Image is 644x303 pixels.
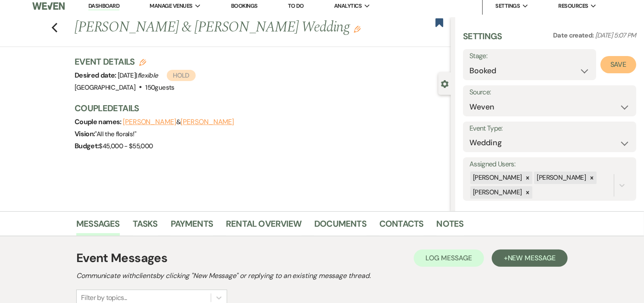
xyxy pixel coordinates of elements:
[181,119,234,125] button: [PERSON_NAME]
[75,129,95,138] span: Vision:
[123,119,176,125] button: [PERSON_NAME]
[463,30,502,49] h3: Settings
[492,250,568,267] button: +New Message
[354,25,361,33] button: Edit
[470,186,523,199] div: [PERSON_NAME]
[226,217,301,236] a: Rental Overview
[553,31,595,40] span: Date created:
[171,217,213,236] a: Payments
[426,253,472,262] span: Log Message
[76,271,568,281] h2: Communicate with clients by clicking "New Message" or replying to an existing message thread.
[231,2,258,9] a: Bookings
[76,217,120,236] a: Messages
[469,50,590,62] label: Stage:
[75,141,99,150] span: Budget:
[75,71,118,80] span: Desired date:
[534,172,587,184] div: [PERSON_NAME]
[469,122,630,135] label: Event Type:
[379,217,424,236] a: Contacts
[123,118,234,126] span: &
[595,31,636,40] span: [DATE] 5:07 PM
[146,83,175,92] span: 150 guests
[441,79,449,87] button: Close lead details
[437,217,464,236] a: Notes
[167,70,196,81] span: Hold
[414,250,484,267] button: Log Message
[75,102,442,114] h3: Couple Details
[75,56,196,68] h3: Event Details
[99,142,153,150] span: $45,000 - $55,000
[76,249,167,267] h1: Event Messages
[559,2,588,10] span: Resources
[334,2,362,10] span: Analytics
[470,172,523,184] div: [PERSON_NAME]
[600,56,636,73] button: Save
[88,2,119,10] a: Dashboard
[75,83,135,92] span: [GEOGRAPHIC_DATA]
[469,86,630,99] label: Source:
[314,217,366,236] a: Documents
[288,2,304,9] a: To Do
[138,71,158,80] span: flexible
[81,293,127,303] div: Filter by topics...
[469,158,630,171] label: Assigned Users:
[496,2,520,10] span: Settings
[133,217,158,236] a: Tasks
[95,130,137,138] span: " All the florals! "
[75,17,372,38] h1: [PERSON_NAME] & [PERSON_NAME] Wedding
[75,117,123,126] span: Couple names:
[118,71,196,80] span: [DATE] |
[150,2,192,10] span: Manage Venues
[508,253,556,262] span: New Message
